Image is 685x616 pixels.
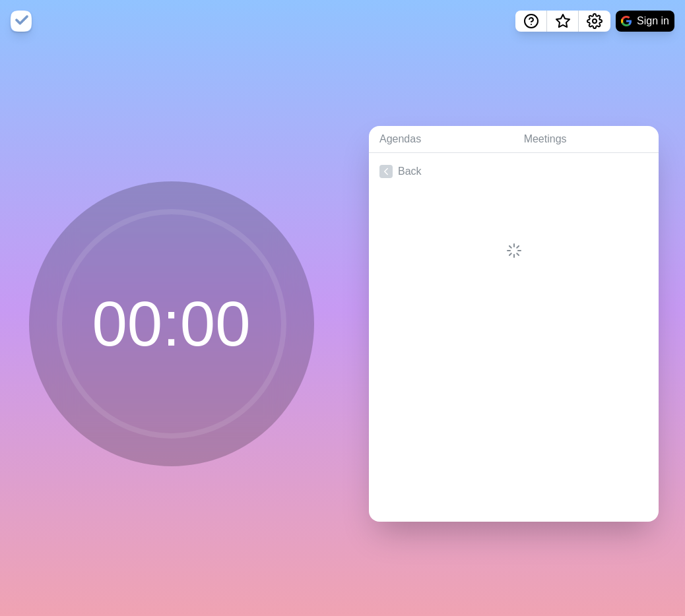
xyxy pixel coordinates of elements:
button: What’s new [547,11,579,32]
a: Agendas [369,126,513,153]
img: timeblocks logo [11,11,32,32]
img: google logo [621,16,632,26]
button: Sign in [616,11,674,32]
button: Help [515,11,547,32]
button: Settings [579,11,610,32]
a: Back [369,153,659,190]
a: Meetings [513,126,659,153]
